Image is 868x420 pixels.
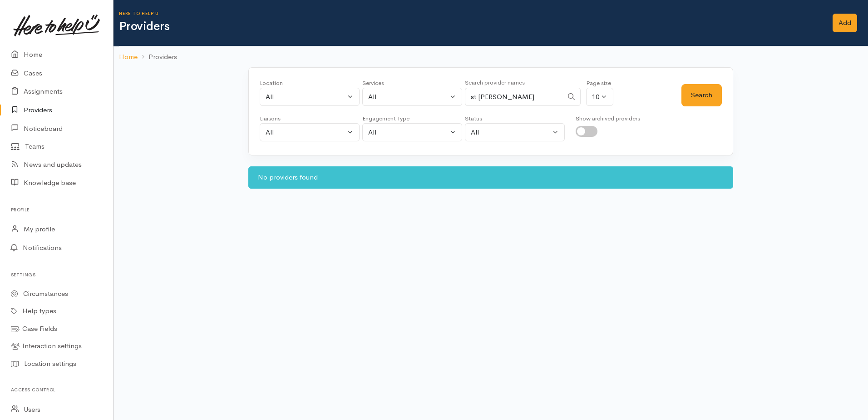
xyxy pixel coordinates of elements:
button: All [362,88,462,106]
small: Search provider names [465,79,525,86]
div: All [368,92,448,102]
div: Status [465,114,565,123]
button: All [465,123,565,142]
h6: Settings [11,269,102,281]
button: All [362,123,462,142]
div: Show archived providers [576,114,640,123]
a: Add [833,14,857,32]
input: Search [465,88,563,106]
h1: Providers [119,20,822,33]
div: 10 [592,92,599,102]
h6: Profile [11,204,102,216]
nav: breadcrumb [113,46,868,68]
button: All [260,88,360,106]
div: All [471,127,551,138]
button: All [260,123,360,142]
div: Page size [586,79,613,88]
button: Search [681,84,722,106]
div: All [266,127,345,138]
div: No providers found [248,166,733,189]
li: Providers [138,52,177,62]
h6: Here to help u [119,11,822,16]
div: All [368,127,448,138]
div: Location [260,79,360,88]
h6: Access control [11,384,102,396]
div: All [266,92,345,102]
a: Home [119,52,138,62]
div: Services [362,79,462,88]
div: Engagement Type [362,114,462,123]
div: Liaisons [260,114,360,123]
button: 10 [586,88,613,106]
